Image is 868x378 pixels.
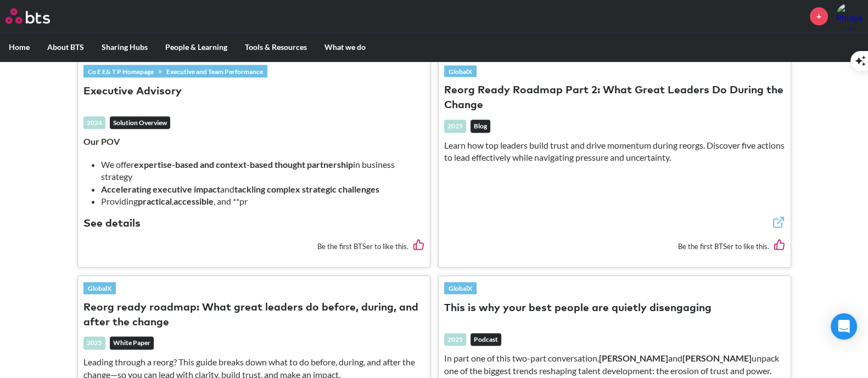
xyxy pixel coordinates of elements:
strong: executive impact [153,184,220,194]
li: and [101,183,416,195]
em: Podcast [471,333,501,346]
li: Providing , , and **pr [101,195,416,207]
div: » [83,65,267,77]
a: GlobalX [444,282,477,294]
label: People & Learning [156,33,236,61]
a: Executive and Team Performance [162,65,267,77]
em: Solution Overview [110,116,170,129]
strong: Accelerating [101,184,151,194]
strong: tackling complex strategic challenges [234,184,379,194]
a: Co E E& T P Homepage [83,65,158,77]
a: Go home [5,8,70,24]
label: Sharing Hubs [93,33,156,61]
label: What we do [316,33,374,61]
button: Executive Advisory [83,84,182,99]
div: 2025 [444,333,466,346]
em: White Paper [110,336,154,349]
a: GlobalX [83,282,116,294]
label: Tools & Resources [236,33,316,61]
a: Profile [836,3,863,29]
strong: [PERSON_NAME] [599,353,668,363]
div: Be the first BTSer to like this. [444,231,785,261]
div: 2024 [83,116,105,129]
strong: accessible [173,196,214,206]
img: BTS Logo [5,8,50,24]
div: Open Intercom Messenger [831,313,857,340]
div: 2025 [83,336,105,349]
p: In part one of this two-part conversation, and unpack one of the biggest trends reshaping talent ... [444,352,785,377]
button: Reorg Ready Roadmap Part 2: What Great Leaders Do During the Change [444,83,785,113]
strong: thought partnership [275,159,353,170]
div: Be the first BTSer to like this. [83,231,424,261]
strong: practical [138,196,172,206]
button: This is why your best people are quietly disengaging [444,301,712,316]
div: 2025 [444,120,466,133]
li: We offer in business strategy [101,159,416,183]
a: External link [772,216,785,232]
strong: expertise-based and context-based [134,159,273,170]
a: GlobalX [444,65,477,77]
p: Learn how top leaders build trust and drive momentum during reorgs. Discover five actions to lead... [444,139,785,164]
strong: Our POV [83,136,120,146]
button: See details [83,217,141,232]
strong: [PERSON_NAME] [682,353,752,363]
label: About BTS [38,33,93,61]
em: Blog [471,120,490,133]
button: Reorg ready roadmap: What great leaders do before, during, and after the change [83,301,424,330]
img: Phinyarphat Sereeviriyakul [836,3,863,29]
a: + [810,7,828,25]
